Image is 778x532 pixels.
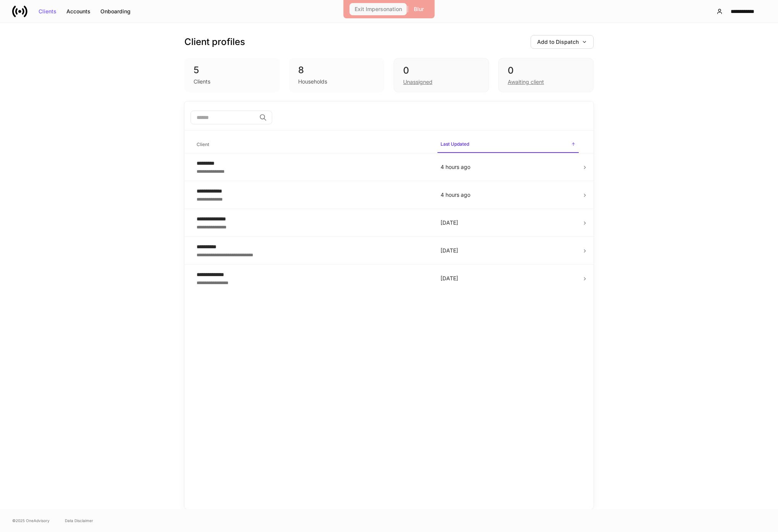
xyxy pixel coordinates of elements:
div: Exit Impersonation [355,6,402,12]
button: Clients [34,5,61,18]
button: Accounts [61,5,95,18]
div: Clients [194,78,210,85]
div: 0 [508,64,584,77]
p: [DATE] [441,275,576,282]
div: 8 [298,64,375,76]
div: 5 [194,64,271,76]
p: 4 hours ago [441,163,576,171]
div: 0Awaiting client [498,58,594,92]
div: Onboarding [100,9,131,14]
div: Unassigned [403,78,433,86]
div: Clients [39,9,56,14]
p: [DATE] [441,247,576,254]
button: Add to Dispatch [531,35,594,49]
div: Households [298,78,327,85]
div: 0Unassigned [394,58,489,92]
button: Exit Impersonation [350,3,407,15]
p: [DATE] [441,219,576,227]
button: Onboarding [95,5,136,18]
span: © 2025 OneAdvisory [12,518,50,524]
a: Data Disclaimer [65,518,93,524]
span: Last Updated [437,137,579,153]
div: Add to Dispatch [537,39,587,45]
div: Awaiting client [508,78,544,86]
div: Accounts [66,9,90,14]
h6: Last Updated [441,140,469,148]
div: Blur [414,6,424,12]
p: 4 hours ago [441,191,576,199]
span: Client [194,137,431,153]
h3: Client profiles [184,36,245,48]
button: Blur [409,3,429,15]
div: 0 [403,64,479,77]
h6: Client [197,141,209,148]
